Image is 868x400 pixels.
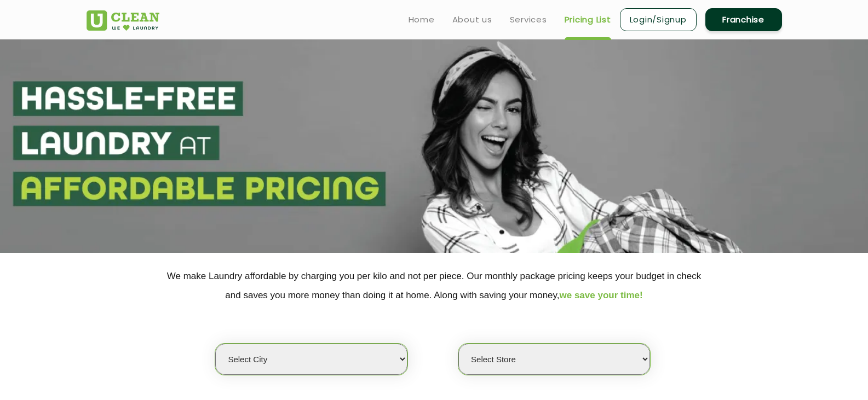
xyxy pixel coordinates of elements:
[409,13,435,26] a: Home
[560,290,643,300] span: we save your time!
[565,13,611,26] a: Pricing List
[87,266,782,305] p: We make Laundry affordable by charging you per kilo and not per piece. Our monthly package pricin...
[452,13,492,26] a: About us
[705,8,782,31] a: Franchise
[620,8,697,31] a: Login/Signup
[510,13,547,26] a: Services
[87,10,159,31] img: UClean Laundry and Dry Cleaning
